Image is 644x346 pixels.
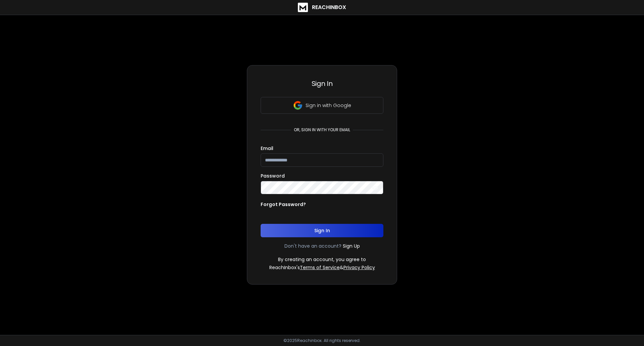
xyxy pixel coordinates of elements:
[312,3,346,11] h1: ReachInbox
[261,224,383,237] button: Sign In
[278,256,366,263] p: By creating an account, you agree to
[306,102,351,109] p: Sign in with Google
[284,243,341,249] p: Don't have an account?
[269,264,375,271] p: ReachInbox's &
[298,3,308,12] img: logo
[300,264,340,271] a: Terms of Service
[343,264,375,271] a: Privacy Policy
[261,79,383,88] h3: Sign In
[298,3,346,12] a: ReachInbox
[261,201,306,208] p: Forgot Password?
[291,127,353,133] p: or, sign in with your email
[283,338,361,343] p: © 2025 Reachinbox. All rights reserved.
[261,97,383,114] button: Sign in with Google
[261,146,273,151] label: Email
[343,243,360,249] a: Sign Up
[261,174,285,178] label: Password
